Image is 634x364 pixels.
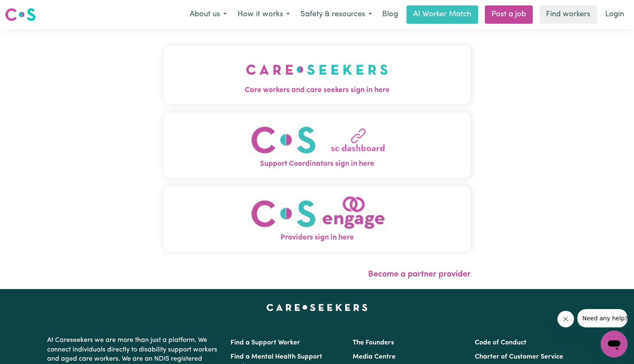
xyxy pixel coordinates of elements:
[184,6,232,23] button: About us
[163,186,471,252] button: Providers sign in here
[475,339,526,346] a: Code of Conduct
[377,5,403,24] a: Blog
[163,232,471,243] span: Providers sign in here
[163,85,471,96] span: Care workers and care seekers sign in here
[5,5,36,24] a: Careseekers logo
[485,5,533,24] a: Post a job
[406,5,478,24] a: AI Worker Match
[5,6,50,12] span: Need any help?
[577,309,627,327] iframe: Message from company
[163,159,471,170] span: Support Coordinators sign in here
[353,354,396,360] a: Media Centre
[600,5,629,24] a: Login
[266,304,368,311] a: Careseekers home page
[475,354,563,360] a: Charter of Customer Service
[539,5,597,24] a: Find workers
[5,7,36,22] img: Careseekers logo
[231,339,300,346] a: Find a Support Worker
[368,270,471,279] a: Become a partner provider
[601,331,627,357] iframe: Button to launch messaging window
[163,46,471,104] button: Care workers and care seekers sign in here
[557,311,574,327] iframe: Close message
[353,339,394,346] a: The Founders
[295,6,377,23] button: Safety & resources
[232,6,295,23] button: How it works
[163,112,471,178] button: Support Coordinators sign in here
